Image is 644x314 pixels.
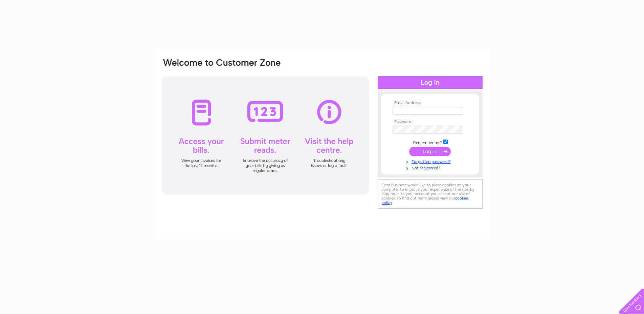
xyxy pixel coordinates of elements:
[381,196,469,205] a: cookies policy
[393,158,469,164] a: Forgotten password?
[391,120,469,124] th: Password:
[409,147,451,156] input: Submit
[391,101,469,105] th: Email Address:
[391,139,469,145] td: Remember me?
[378,179,483,209] div: Clear Business would like to place cookies on your computer to improve your experience of the sit...
[393,164,469,171] a: Not registered?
